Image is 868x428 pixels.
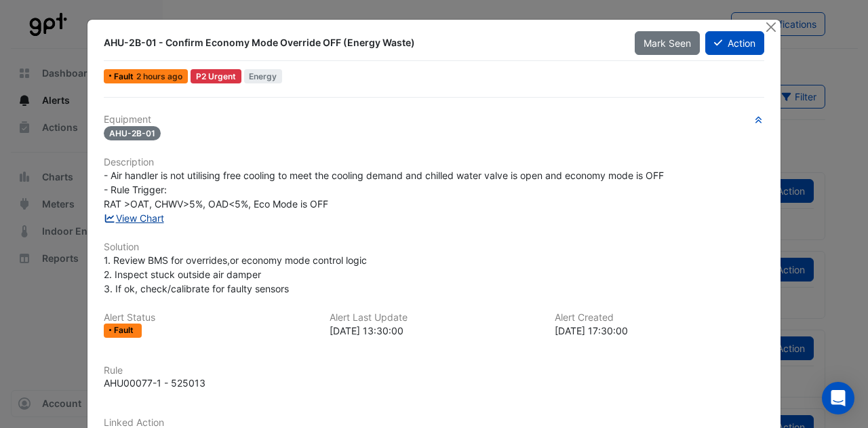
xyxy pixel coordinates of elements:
[191,69,241,83] div: P2 Urgent
[822,382,854,414] div: Open Intercom Messenger
[555,312,764,324] h6: Alert Created
[104,126,161,140] span: AHU-2B-01
[764,20,778,34] button: Close
[104,36,618,50] div: AHU-2B-01 - Confirm Economy Mode Override OFF (Energy Waste)
[244,69,283,83] span: Energy
[104,170,664,210] span: - Air handler is not utilising free cooling to meet the cooling demand and chilled water valve is...
[104,254,367,294] span: 1. Review BMS for overrides,or economy mode control logic 2. Inspect stuck outside air damper 3. ...
[114,73,136,81] span: Fault
[330,324,539,338] div: [DATE] 13:30:00
[136,71,182,81] span: Thu 14-Aug-2025 13:30 AEST
[705,31,764,55] button: Action
[104,114,764,125] h6: Equipment
[104,241,764,253] h6: Solution
[104,376,205,390] div: AHU00077-1 - 525013
[635,31,700,55] button: Mark Seen
[330,312,539,324] h6: Alert Last Update
[555,324,764,338] div: [DATE] 17:30:00
[104,312,313,324] h6: Alert Status
[104,157,764,168] h6: Description
[104,212,164,224] a: View Chart
[104,365,764,376] h6: Rule
[114,326,136,334] span: Fault
[644,37,691,49] span: Mark Seen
